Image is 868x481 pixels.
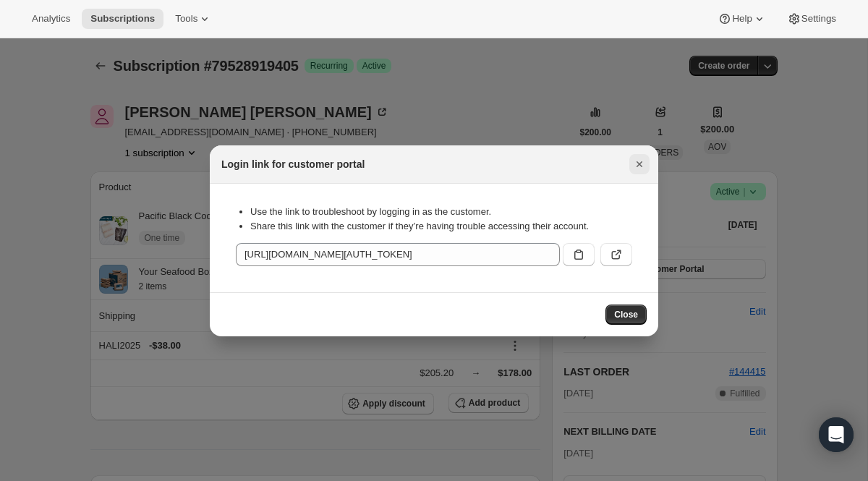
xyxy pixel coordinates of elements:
[175,13,197,25] span: Tools
[709,9,775,29] button: Help
[250,205,632,219] li: Use the link to troubleshoot by logging in as the customer.
[221,157,365,171] h2: Login link for customer portal
[614,309,638,320] span: Close
[605,305,647,325] button: Close
[801,13,836,25] span: Settings
[166,9,221,29] button: Tools
[778,9,845,29] button: Settings
[32,13,70,25] span: Analytics
[629,154,650,174] button: Close
[250,219,632,234] li: Share this link with the customer if they’re having trouble accessing their account.
[90,13,155,25] span: Subscriptions
[23,9,79,29] button: Analytics
[732,13,752,25] span: Help
[82,9,163,29] button: Subscriptions
[819,417,854,452] div: Open Intercom Messenger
